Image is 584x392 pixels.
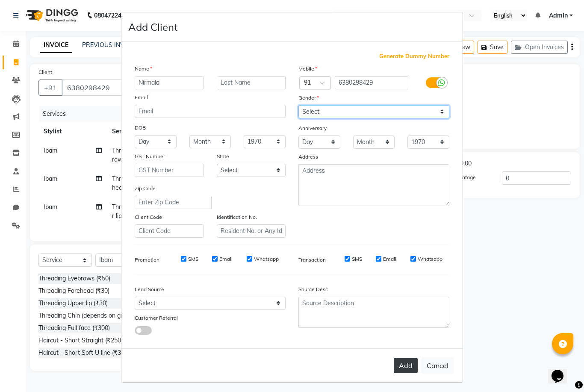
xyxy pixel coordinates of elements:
label: Promotion [135,256,159,264]
label: Client Code [135,213,162,221]
label: DOB [135,124,146,132]
button: Cancel [421,357,454,374]
label: Email [219,255,233,263]
h4: Add Client [128,19,177,35]
input: Last Name [217,76,286,89]
input: Resident No. or Any Id [217,224,286,238]
label: State [217,153,229,160]
label: Customer Referral [135,314,178,322]
input: Email [135,105,286,118]
input: First Name [135,76,204,89]
label: Source Desc [298,286,328,293]
label: Whatsapp [418,255,442,263]
label: Email [135,94,148,101]
input: Client Code [135,224,204,238]
label: SMS [188,255,198,263]
label: SMS [352,255,362,263]
input: Enter Zip Code [135,196,212,209]
label: Address [298,153,318,161]
input: GST Number [135,164,204,177]
label: Email [383,255,396,263]
button: Add [394,358,418,373]
label: Name [135,65,152,73]
iframe: chat widget [548,358,575,383]
span: Generate Dummy Number [379,52,449,61]
input: Mobile [335,76,409,89]
label: Transaction [298,256,326,264]
label: Lead Source [135,286,164,293]
label: Mobile [298,65,317,73]
label: Anniversary [298,124,327,132]
label: Identification No. [217,213,257,221]
label: Zip Code [135,185,156,192]
label: Gender [298,94,319,102]
label: Whatsapp [254,255,279,263]
label: GST Number [135,153,165,160]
